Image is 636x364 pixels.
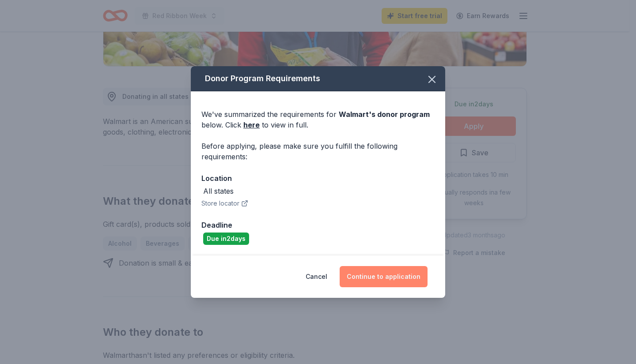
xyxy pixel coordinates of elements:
a: here [243,120,260,130]
div: Due in 2 days [203,233,249,245]
div: All states [203,186,234,196]
button: Continue to application [340,266,428,287]
div: Before applying, please make sure you fulfill the following requirements: [201,141,435,162]
div: Deadline [201,219,435,231]
button: Store locator [201,198,248,209]
button: Cancel [306,266,327,287]
div: Donor Program Requirements [191,66,445,91]
div: We've summarized the requirements for below. Click to view in full. [201,109,435,130]
div: Location [201,173,435,184]
span: Walmart 's donor program [339,110,430,119]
